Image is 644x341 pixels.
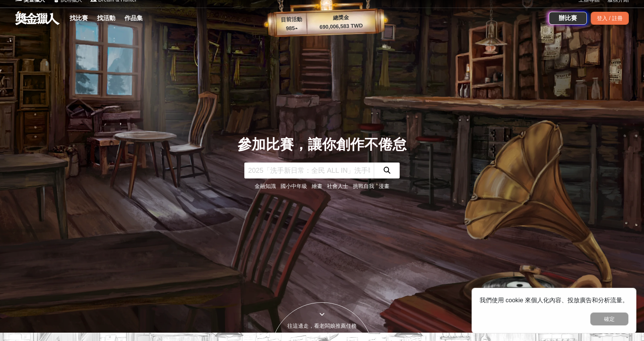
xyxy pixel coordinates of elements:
p: 690,006,583 TWD [307,21,376,32]
a: 作品集 [121,13,146,24]
div: 往這邊走，看老闆娘推薦任務 [271,322,373,330]
p: 985 ▴ [276,24,307,33]
a: 辦比賽 [549,12,587,25]
input: 2025「洗手新日常：全民 ALL IN」洗手歌全台徵選 [244,163,374,178]
a: 國小中年級 [281,183,307,189]
a: 金融知識 [255,183,276,189]
p: 總獎金 [306,13,375,23]
a: 社會人士 [327,183,348,189]
p: 目前活動 [276,15,307,24]
div: 參加比賽，讓你創作不倦怠 [238,134,406,155]
span: 我們使用 cookie 來個人化內容、投放廣告和分析流量。 [480,297,628,303]
div: 登入 / 註冊 [591,12,629,25]
a: 挑戰自我 [353,183,374,189]
a: 找活動 [94,13,118,24]
a: 漫畫 [379,183,389,189]
button: 確定 [590,313,628,325]
a: 繪畫 [312,183,322,189]
a: 找比賽 [67,13,91,24]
